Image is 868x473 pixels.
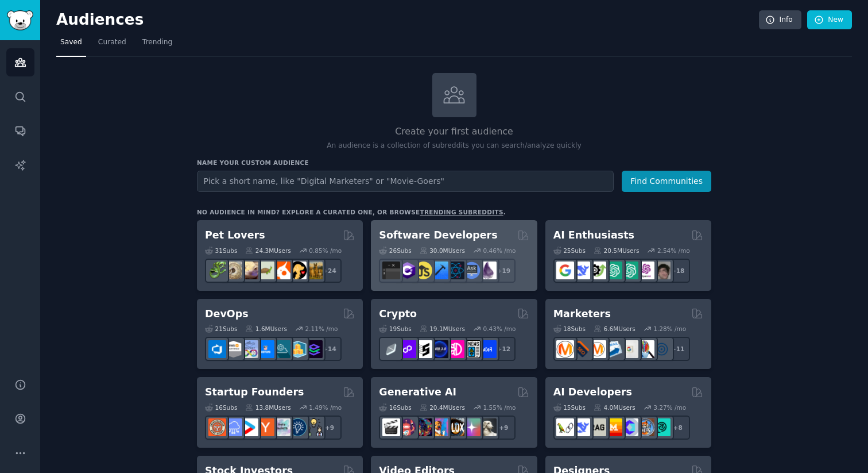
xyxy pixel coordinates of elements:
[197,141,711,151] p: An audience is a collection of subreddits you can search/analyze quickly
[197,171,614,192] input: Pick a short name, like "Digital Marketers" or "Movie-Goers"
[594,403,635,412] div: 4.0M Users
[553,247,586,255] div: 25 Sub s
[491,337,516,361] div: + 12
[553,228,634,243] h2: AI Enthusiasts
[257,418,274,436] img: ycombinator
[273,418,290,436] img: indiehackers
[56,33,86,57] a: Saved
[463,262,480,279] img: AskComputerScience
[666,337,690,361] div: + 11
[241,262,258,279] img: leopardgeckos
[205,247,237,255] div: 31 Sub s
[414,340,432,358] img: ethstaker
[224,262,242,279] img: ballpython
[572,340,590,358] img: bigseo
[379,228,497,243] h2: Software Developers
[317,259,342,283] div: + 24
[379,325,411,333] div: 19 Sub s
[305,418,323,436] img: growmybusiness
[197,125,711,139] h2: Create your first audience
[431,262,448,279] img: iOSProgramming
[666,416,690,440] div: + 8
[637,262,654,279] img: OpenAIDev
[94,33,130,57] a: Curated
[621,418,638,436] img: OpenSourceAI
[257,262,274,279] img: turtle
[414,418,432,436] img: deepdream
[604,340,622,358] img: Emailmarketing
[479,340,497,358] img: defi_
[621,262,638,279] img: chatgpt_prompts_
[305,325,338,333] div: 2.11 % /mo
[309,247,342,255] div: 0.85 % /mo
[588,262,606,279] img: AItoolsCatalog
[479,262,497,279] img: elixir
[273,340,290,358] img: platformengineering
[447,262,464,279] img: reactnative
[224,418,242,436] img: SaaS
[60,37,82,48] span: Saved
[379,307,417,321] h2: Crypto
[637,340,654,358] img: MarketingResearch
[491,416,516,440] div: + 9
[420,209,503,216] a: trending subreddits
[379,247,411,255] div: 26 Sub s
[556,340,574,358] img: content_marketing
[572,418,590,436] img: DeepSeek
[420,403,465,412] div: 20.4M Users
[245,403,290,412] div: 13.8M Users
[621,340,638,358] img: googleads
[491,259,516,283] div: + 19
[273,262,290,279] img: cockatiel
[572,262,590,279] img: DeepSeek
[205,325,237,333] div: 21 Sub s
[382,340,400,358] img: ethfinance
[653,325,686,333] div: 1.28 % /mo
[56,11,759,29] h2: Audiences
[653,340,671,358] img: OnlineMarketing
[594,247,639,255] div: 20.5M Users
[208,418,226,436] img: EntrepreneurRideAlong
[556,262,574,279] img: GoogleGeminiAI
[205,403,237,412] div: 16 Sub s
[553,385,632,399] h2: AI Developers
[637,418,654,436] img: llmops
[197,159,711,167] h3: Name your custom audience
[447,340,464,358] img: defiblockchain
[420,247,465,255] div: 30.0M Users
[653,418,671,436] img: AIDevelopersSociety
[208,340,226,358] img: azuredevops
[604,262,622,279] img: chatgpt_promptDesign
[483,325,516,333] div: 0.43 % /mo
[382,418,400,436] img: aivideo
[197,208,506,216] div: No audience in mind? Explore a curated one, or browse .
[224,340,242,358] img: AWS_Certified_Experts
[309,403,342,412] div: 1.49 % /mo
[317,416,342,440] div: + 9
[289,262,307,279] img: PetAdvice
[289,418,307,436] img: Entrepreneurship
[305,262,323,279] img: dogbreed
[556,418,574,436] img: LangChain
[414,262,432,279] img: learnjavascript
[553,403,586,412] div: 15 Sub s
[807,10,852,30] a: New
[398,262,416,279] img: csharp
[666,259,690,283] div: + 18
[398,418,416,436] img: dalle2
[447,418,464,436] img: FluxAI
[622,171,711,192] button: Find Communities
[379,403,411,412] div: 16 Sub s
[305,340,323,358] img: PlatformEngineers
[463,418,480,436] img: starryai
[431,418,448,436] img: sdforall
[245,325,287,333] div: 1.6M Users
[205,228,265,243] h2: Pet Lovers
[205,307,249,321] h2: DevOps
[398,340,416,358] img: 0xPolygon
[657,247,690,255] div: 2.54 % /mo
[208,262,226,279] img: herpetology
[317,337,342,361] div: + 14
[138,33,176,57] a: Trending
[431,340,448,358] img: web3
